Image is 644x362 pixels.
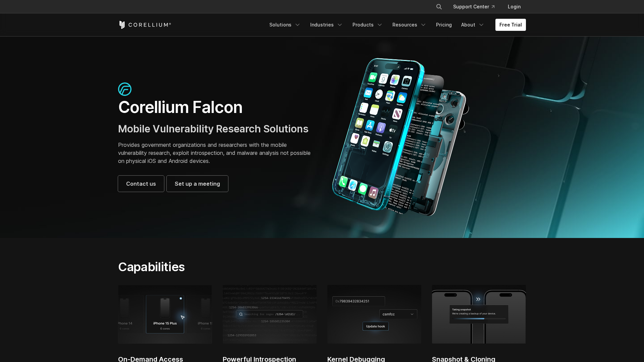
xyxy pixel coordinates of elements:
img: falcon-icon [118,82,131,96]
a: About [457,19,489,31]
a: Pricing [432,19,456,31]
span: Set up a meeting [175,180,220,188]
a: Support Center [448,1,500,13]
a: Industries [306,19,347,31]
div: Navigation Menu [265,19,526,31]
img: Process of taking snapshot and creating a backup of the iPhone virtual device. [432,285,526,343]
h1: Corellium Falcon [118,97,315,117]
a: Set up a meeting [167,176,228,192]
a: Free Trial [495,19,526,31]
a: Resources [388,19,431,31]
img: Corellium_Falcon Hero 1 [329,58,473,217]
a: Contact us [118,176,164,192]
a: Products [348,19,387,31]
a: Login [502,1,526,13]
div: Navigation Menu [428,1,526,13]
img: iPhone 15 Plus; 6 cores [118,285,212,343]
a: Corellium Home [118,21,171,29]
img: Kernel debugging, update hook [327,285,421,343]
a: Solutions [265,19,305,31]
button: Search [433,1,445,13]
img: Coding illustration [223,285,317,343]
span: Mobile Vulnerability Research Solutions [118,123,309,135]
p: Provides government organizations and researchers with the mobile vulnerability research, exploit... [118,141,315,165]
span: Contact us [126,180,156,188]
h2: Capabilities [118,259,385,274]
